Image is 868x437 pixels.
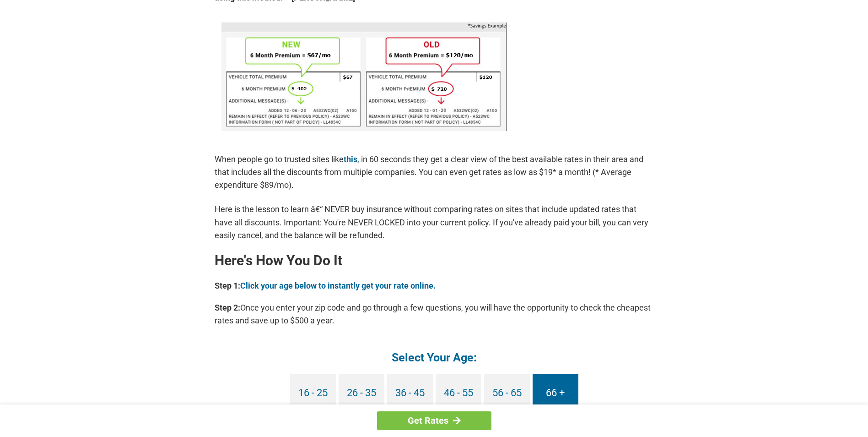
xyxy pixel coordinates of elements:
img: savings [221,22,507,131]
a: 46 - 55 [436,374,481,412]
a: 16 - 25 [290,374,336,412]
a: Get Rates [377,411,491,430]
p: Here is the lesson to learn â€“ NEVER buy insurance without comparing rates on sites that include... [215,203,654,241]
a: Click your age below to instantly get your rate online. [240,281,436,290]
b: Step 2: [215,303,240,312]
h2: Here's How You Do It [215,253,654,268]
h4: Select Your Age: [215,350,654,365]
p: When people go to trusted sites like , in 60 seconds they get a clear view of the best available ... [215,153,654,191]
a: 66 + [533,374,578,412]
a: this [344,154,357,164]
a: 36 - 45 [387,374,433,412]
p: Once you enter your zip code and go through a few questions, you will have the opportunity to che... [215,301,654,327]
b: Step 1: [215,281,240,290]
a: 26 - 35 [339,374,384,412]
a: 56 - 65 [484,374,530,412]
